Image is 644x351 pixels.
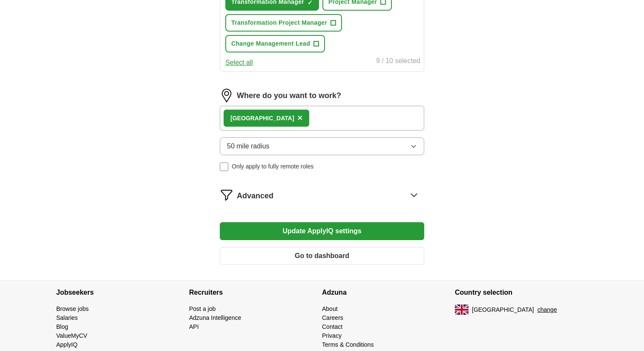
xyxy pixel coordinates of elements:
[322,332,342,339] a: Privacy
[455,281,588,305] h4: Country selection
[189,314,241,321] a: Adzuna Intelligence
[56,341,78,348] a: ApplyIQ
[225,58,253,68] button: Select all
[322,314,343,321] a: Careers
[230,114,294,123] div: [GEOGRAPHIC_DATA]
[56,323,68,330] a: Blog
[56,332,87,339] a: ValueMyCV
[472,305,534,314] span: [GEOGRAPHIC_DATA]
[220,247,424,265] button: Go to dashboard
[298,112,303,125] button: ×
[225,35,325,52] button: Change Management Lead
[455,305,469,315] img: UK flag
[237,90,341,102] label: Where do you want to work?
[232,162,313,171] span: Only apply to fully remote roles
[220,137,424,155] button: 50 mile radius
[220,222,424,240] button: Update ApplyIQ settings
[227,141,270,151] span: 50 mile radius
[538,305,557,314] button: change
[189,305,216,312] a: Post a job
[56,305,89,312] a: Browse jobs
[189,323,199,330] a: API
[225,14,342,32] button: Transformation Project Manager
[220,188,233,202] img: filter
[231,39,310,48] span: Change Management Lead
[231,18,327,27] span: Transformation Project Manager
[322,323,342,330] a: Contact
[220,162,228,171] input: Only apply to fully remote roles
[220,89,233,102] img: location.png
[56,314,78,321] a: Salaries
[237,190,273,202] span: Advanced
[376,56,420,68] div: 9 / 10 selected
[298,113,303,122] span: ×
[322,305,338,312] a: About
[322,341,374,348] a: Terms & Conditions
